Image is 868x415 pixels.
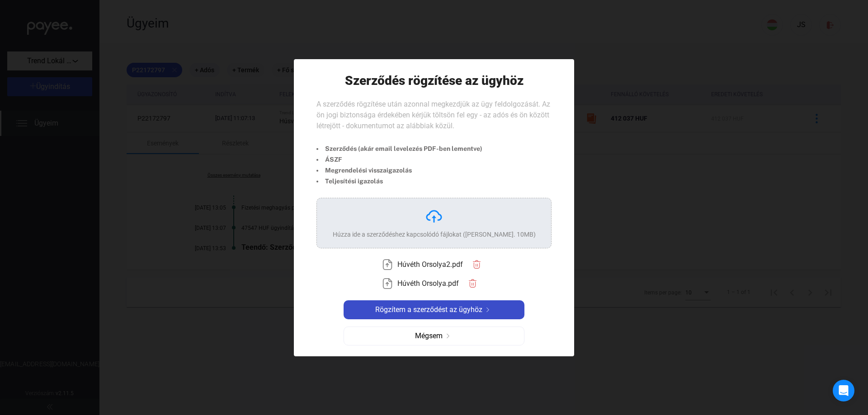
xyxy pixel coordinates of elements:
[833,380,854,401] div: Open Intercom Messenger
[382,259,393,270] img: upload-paper
[316,176,482,187] li: Teljesítési igazolás
[333,230,536,239] div: Húzza ide a szerződéshez kapcsolódó fájlokat ([PERSON_NAME]. 10MB)
[344,326,524,345] button: Mégsemarrow-right-grey
[472,260,481,269] img: trash-red
[482,308,493,312] img: arrow-right-white
[468,279,477,288] img: trash-red
[397,259,463,270] span: Húvéth Orsolya2.pdf
[345,73,524,89] h1: Szerződés rögzítése az ügyhöz
[344,300,524,319] button: Rögzítem a szerződést az ügyhözarrow-right-white
[316,165,482,176] li: Megrendelési visszaigazolás
[375,304,482,315] span: Rögzítem a szerződést az ügyhöz
[463,274,482,293] button: trash-red
[425,207,443,225] img: upload-cloud
[415,331,443,341] span: Mégsem
[443,334,453,338] img: arrow-right-grey
[316,154,482,165] li: ÁSZF
[397,278,459,289] span: Húvéth Orsolya.pdf
[316,100,550,130] span: A szerződés rögzítése után azonnal megkezdjük az ügy feldolgozását. Az ön jogi biztonsága érdekéb...
[467,255,486,274] button: trash-red
[316,143,482,154] li: Szerződés (akár email levelezés PDF-ben lementve)
[382,278,393,289] img: upload-paper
